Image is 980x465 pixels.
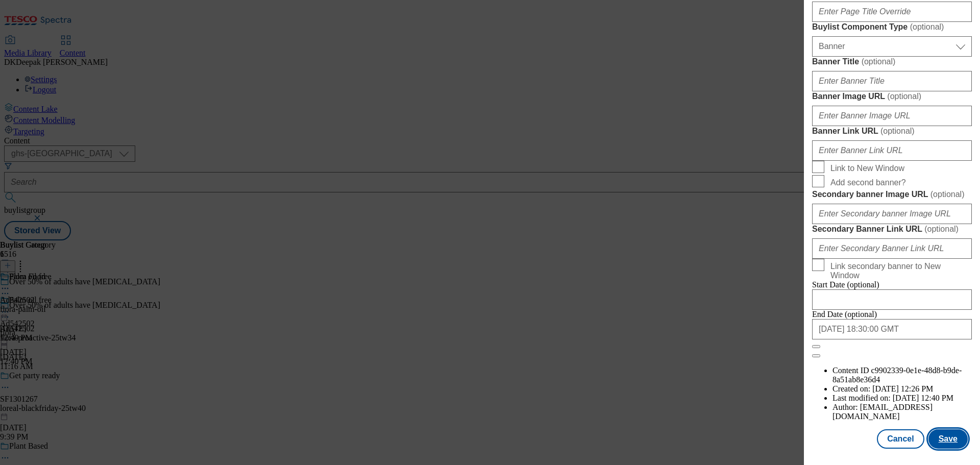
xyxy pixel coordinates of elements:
input: Enter Banner Title [812,71,972,91]
label: Banner Image URL [812,91,972,102]
span: Link to New Window [830,164,904,173]
input: Enter Secondary Banner Link URL [812,238,972,259]
label: Banner Link URL [812,126,972,136]
span: ( optional ) [924,225,959,233]
span: ( optional ) [930,190,965,199]
input: Enter Date [812,319,972,339]
input: Enter Date [812,289,972,310]
li: Created on: [832,384,972,394]
span: [DATE] 12:40 PM [893,394,953,402]
button: Cancel [877,429,924,449]
li: Content ID [832,366,972,384]
label: Banner Title [812,57,972,67]
li: Author: [832,403,972,421]
span: ( optional ) [862,57,896,66]
span: [EMAIL_ADDRESS][DOMAIN_NAME] [832,403,933,421]
input: Enter Secondary banner Image URL [812,204,972,224]
li: Last modified on: [832,394,972,403]
input: Enter Banner Link URL [812,140,972,161]
span: ( optional ) [910,22,944,31]
span: Link secondary banner to New Window [830,262,968,280]
button: Save [928,429,968,449]
label: Secondary Banner Link URL [812,224,972,234]
label: Buylist Component Type [812,22,972,32]
span: ( optional ) [887,92,921,101]
span: End Date (optional) [812,310,877,319]
label: Secondary banner Image URL [812,189,972,200]
span: [DATE] 12:26 PM [872,384,933,393]
input: Enter Page Title Override [812,2,972,22]
span: Start Date (optional) [812,280,879,289]
span: Add second banner? [830,178,906,187]
button: Close [812,345,820,348]
span: c9902339-0e1e-48d8-b9de-8a51ab8e36d4 [832,366,962,384]
input: Enter Banner Image URL [812,106,972,126]
span: ( optional ) [880,127,915,135]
